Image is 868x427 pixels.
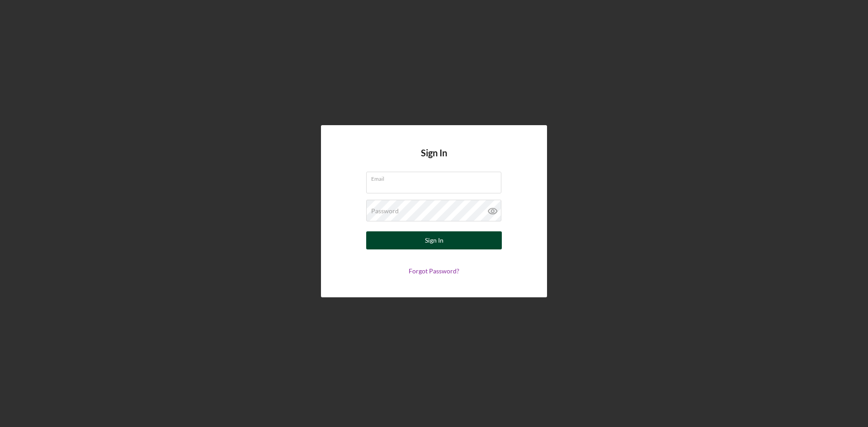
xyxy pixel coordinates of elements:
[409,267,459,275] a: Forgot Password?
[371,172,501,182] label: Email
[371,207,399,215] label: Password
[421,148,447,172] h4: Sign In
[425,231,443,249] div: Sign In
[366,231,502,249] button: Sign In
